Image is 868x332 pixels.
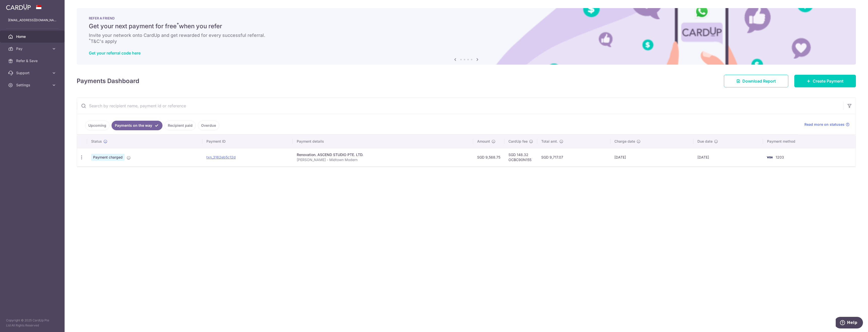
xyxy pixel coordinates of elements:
[297,152,469,157] div: Renovation. ASCEND STUDIO PTE. LTD.
[813,78,844,84] span: Create Payment
[91,154,125,161] span: Payment charged
[742,78,776,84] span: Download Report
[693,148,763,166] td: [DATE]
[8,18,57,23] p: [EMAIL_ADDRESS][DOMAIN_NAME]
[6,4,31,10] img: CardUp
[804,122,845,127] span: Read more on statuses
[724,75,788,87] a: Download Report
[508,139,528,144] span: CardUp fee
[804,122,850,127] a: Read more on statuses
[765,154,775,160] img: Bank Card
[293,135,473,148] th: Payment details
[541,139,558,144] span: Total amt.
[477,139,490,144] span: Amount
[89,16,844,20] p: REFER A FRIEND
[165,121,196,130] a: Recipient paid
[504,148,537,166] td: SGD 148.32 OCBC90N155
[198,121,219,130] a: Overdue
[794,75,856,87] a: Create Payment
[16,46,49,51] span: Pay
[89,22,844,30] h5: Get your next payment for free when you refer
[776,155,784,159] span: 1203
[202,135,293,148] th: Payment ID
[91,139,102,144] span: Status
[89,50,141,56] a: Get your referral code here
[77,76,139,86] h4: Payments Dashboard
[763,135,856,148] th: Payment method
[610,148,693,166] td: [DATE]
[473,148,504,166] td: SGD 9,568.75
[77,98,844,114] input: Search by recipient name, payment id or reference
[16,70,49,75] span: Support
[836,317,863,329] iframe: Opens a widget where you can find more information
[16,83,49,88] span: Settings
[16,34,49,39] span: Home
[614,139,635,144] span: Charge date
[697,139,713,144] span: Due date
[537,148,610,166] td: SGD 9,717.07
[297,157,469,162] p: [PERSON_NAME] - Midtown Modern
[16,58,49,63] span: Refer & Save
[85,121,110,130] a: Upcoming
[206,155,236,159] a: txn_3162eb5c12d
[77,8,856,65] img: RAF banner
[89,32,844,44] h6: Invite your network onto CardUp and get rewarded for every successful referral. T&C's apply
[112,121,162,130] a: Payments on the way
